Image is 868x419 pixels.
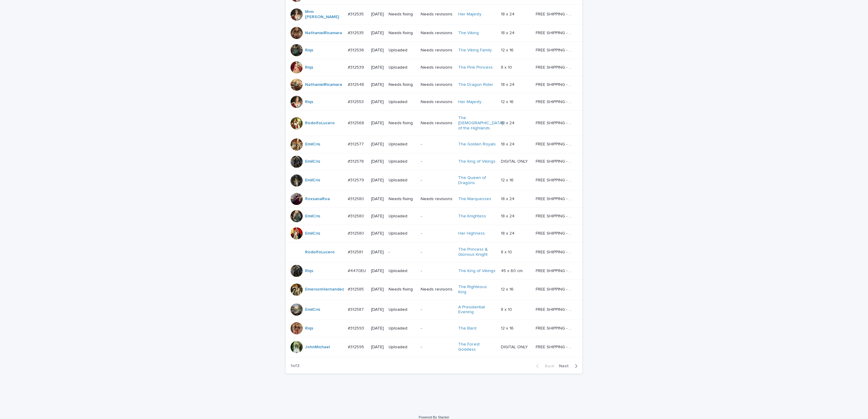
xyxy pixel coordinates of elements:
p: FREE SHIPPING - preview in 1-2 business days, after your approval delivery will take 5-10 b.d. [536,325,574,331]
p: Needs revisions [421,287,453,292]
p: - [421,268,453,274]
p: Needs revisions [421,82,453,87]
a: A Presidential Evening [458,305,496,315]
tr: Riqs #4470EU#4470EU [DATE]Uploaded-The King of Vikings 45 x 60 cm45 x 60 cm FREE SHIPPING - previ... [286,262,582,279]
p: Uploaded [389,99,416,105]
p: FREE SHIPPING - preview in 1-2 business days, after your approval delivery will take 5-10 b.d. [536,29,574,36]
tr: Mrm [PERSON_NAME] #312535#312535 [DATE]Needs fixingNeeds revisionsHer Majesty 18 x 2418 x 24 FREE... [286,4,582,24]
p: Uploaded [389,231,416,236]
p: FREE SHIPPING - preview in 1-2 business days, after your approval delivery will take 5-10 b.d. [536,230,574,236]
p: [DATE] [371,231,384,236]
tr: EmilCris #312580#312580 [DATE]Uploaded-Her Highness 18 x 2418 x 24 FREE SHIPPING - preview in 1-2... [286,225,582,242]
p: FREE SHIPPING - preview in 1-2 business days, after your approval delivery will take 6-10 busines... [536,267,574,274]
p: Needs revisions [421,48,453,53]
p: #312579 [348,177,365,183]
a: The Knightess [458,214,486,219]
a: RoxsanaRoa [305,197,330,202]
p: [DATE] [371,178,384,183]
p: #312580 [348,213,365,219]
a: EmilCris [305,307,320,312]
p: 45 x 60 cm [501,267,524,274]
tr: EmersonHernandez #312585#312585 [DATE]Needs fixingNeeds revisionsThe Righteous King 12 x 1612 x 1... [286,279,582,300]
p: 18 x 24 [501,141,516,147]
p: DIGITAL ONLY [501,158,529,164]
a: Riqs [305,99,313,105]
p: FREE SHIPPING - preview in 1-2 business days, after your approval delivery will take 5-10 b.d. [536,248,574,255]
a: The King of Vikings [458,268,495,274]
p: #312595 [348,343,365,350]
span: Back [541,364,554,368]
p: 18 x 24 [501,81,516,87]
p: - [389,250,416,255]
p: 18 x 24 [501,29,516,36]
p: - [421,250,453,255]
p: FREE SHIPPING - preview in 1-2 business days, after your approval delivery will take 5-10 b.d. [536,158,574,164]
p: #312580 [348,230,365,236]
p: #312580 [348,195,365,202]
p: FREE SHIPPING - preview in 1-2 business days, after your approval delivery will take 5-10 b.d. [536,64,574,70]
p: [DATE] [371,268,384,274]
p: Needs revisions [421,99,453,105]
p: [DATE] [371,345,384,350]
tr: EmilCris #312580#312580 [DATE]Uploaded-The Knightess 18 x 2418 x 24 FREE SHIPPING - preview in 1-... [286,208,582,225]
a: NathanielRicamara [305,82,342,87]
button: Back [531,363,557,369]
p: #312577 [348,141,365,147]
p: FREE SHIPPING - preview in 1-2 business days, after your approval delivery will take 5-10 b.d. [536,343,574,350]
p: Uploaded [389,268,416,274]
a: Powered By Stacker [419,415,449,419]
p: Uploaded [389,48,416,53]
tr: Riqs #312536#312536 [DATE]UploadedNeeds revisionsThe Viking Family 12 x 1612 x 16 FREE SHIPPING -... [286,42,582,59]
p: #4470EU [348,267,367,274]
p: - [421,326,453,331]
p: [DATE] [371,250,384,255]
p: FREE SHIPPING - preview in 1-2 business days, after your approval delivery will take 5-10 b.d. [536,98,574,105]
a: RodolfoLucero [305,121,335,126]
p: FREE SHIPPING - preview in 1-2 business days, after your approval delivery will take 5-10 b.d. [536,81,574,87]
p: 18 x 24 [501,230,516,236]
p: Needs fixing [389,31,416,36]
p: Uploaded [389,65,416,70]
tr: Riqs #312593#312593 [DATE]Uploaded-The Bard 12 x 1612 x 16 FREE SHIPPING - preview in 1-2 busines... [286,320,582,337]
p: Needs revisions [421,12,453,17]
p: #312568 [348,119,365,126]
a: The Marquesses [458,197,491,202]
p: 8 x 10 [501,306,513,312]
tr: NathanielRicamara #312548#312548 [DATE]Needs fixingNeeds revisionsThe Dragon Rider 18 x 2418 x 24... [286,76,582,93]
p: - [421,307,453,312]
p: 12 x 16 [501,98,515,105]
a: The King of Vikings [458,159,495,164]
p: FREE SHIPPING - preview in 1-2 business days, after your approval delivery will take 5-10 b.d. [536,11,574,17]
p: FREE SHIPPING - preview in 1-2 business days, after your approval delivery will take 5-10 b.d. [536,47,574,53]
a: The Viking [458,31,479,36]
p: #312548 [348,81,365,87]
a: Riqs [305,268,313,274]
tr: EmilCris #312578#312578 [DATE]Uploaded-The King of Vikings DIGITAL ONLYDIGITAL ONLY FREE SHIPPING... [286,153,582,170]
p: #312587 [348,306,365,312]
p: Uploaded [389,307,416,312]
p: 12 x 16 [501,177,515,183]
a: Riqs [305,326,313,331]
a: EmersonHernandez [305,287,344,292]
p: Uploaded [389,142,416,147]
p: 12 x 16 [501,325,515,331]
a: Her Majesty [458,99,482,105]
p: [DATE] [371,159,384,164]
p: [DATE] [371,121,384,126]
a: Riqs [305,48,313,53]
p: 8 x 10 [501,248,513,255]
p: [DATE] [371,65,384,70]
a: Riqs [305,65,313,70]
a: The Righteous King [458,284,496,295]
a: The Bard [458,326,476,331]
p: 18 x 24 [501,11,516,17]
p: - [421,159,453,164]
p: #312535 [348,29,365,36]
p: Needs revisions [421,65,453,70]
p: [DATE] [371,307,384,312]
a: The Viking Family [458,48,492,53]
tr: EmilCris #312587#312587 [DATE]Uploaded-A Presidential Evening 8 x 108 x 10 FREE SHIPPING - previe... [286,300,582,320]
p: #312536 [348,47,365,53]
p: #312585 [348,286,365,292]
p: 1 of 3 [286,359,304,373]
